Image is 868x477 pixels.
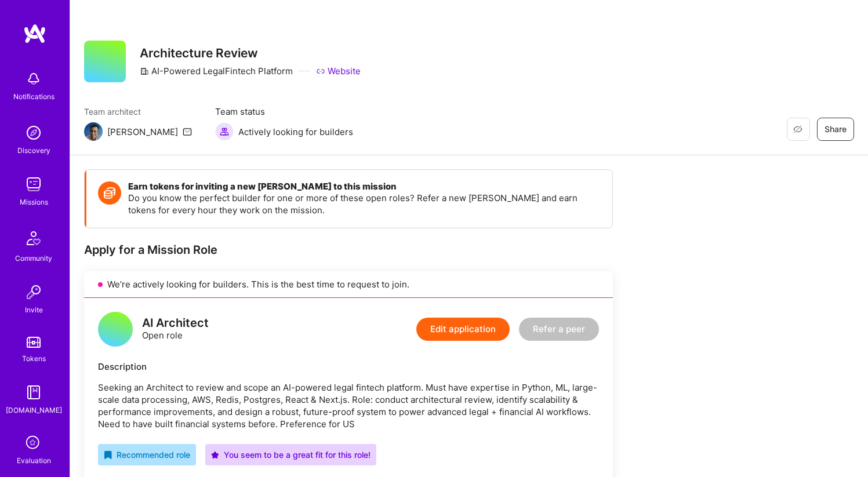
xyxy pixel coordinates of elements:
img: Team Architect [84,122,103,141]
h4: Earn tokens for inviting a new [PERSON_NAME] to this mission [128,181,601,192]
i: icon EyeClosed [793,125,802,134]
span: Share [825,123,847,135]
div: Tokens [22,352,46,365]
span: Team architect [84,105,192,118]
div: AI-Powered LegalFintech Platform [140,65,293,77]
div: Open role [142,317,209,341]
img: guide book [22,381,45,404]
img: Actively looking for builders [215,122,234,141]
div: Evaluation [17,454,51,467]
div: Invite [25,304,43,316]
img: Community [20,224,48,252]
div: Description [98,361,599,373]
button: Edit application [416,318,510,341]
p: Do you know the perfect builder for one or more of these open roles? Refer a new [PERSON_NAME] an... [128,192,601,216]
a: Website [316,65,361,77]
button: Refer a peer [519,318,599,341]
h3: Architecture Review [140,46,361,60]
i: icon Mail [183,127,192,136]
i: icon RecommendedBadge [104,451,112,459]
div: Notifications [13,90,55,103]
div: Missions [20,196,48,208]
div: You seem to be a great fit for this role! [211,449,371,461]
i: icon CompanyGray [140,67,149,76]
span: Team status [215,105,353,118]
i: icon PurpleStar [211,451,219,459]
div: Discovery [17,144,50,156]
button: Share [817,118,854,141]
img: discovery [22,121,45,144]
div: We’re actively looking for builders. This is the best time to request to join. [84,271,613,298]
img: logo [23,23,46,44]
img: Invite [22,281,45,304]
div: Community [15,252,52,264]
img: teamwork [22,173,45,196]
img: tokens [27,337,41,348]
p: Seeking an Architect to review and scope an AI-powered legal fintech platform. Must have expertis... [98,381,599,430]
div: [DOMAIN_NAME] [6,404,62,416]
div: Recommended role [104,449,190,461]
div: Apply for a Mission Role [84,242,613,257]
img: bell [22,67,45,90]
div: AI Architect [142,317,209,329]
div: [PERSON_NAME] [107,126,178,138]
span: Actively looking for builders [238,126,353,138]
i: icon SelectionTeam [23,432,45,454]
img: Token icon [98,181,121,205]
